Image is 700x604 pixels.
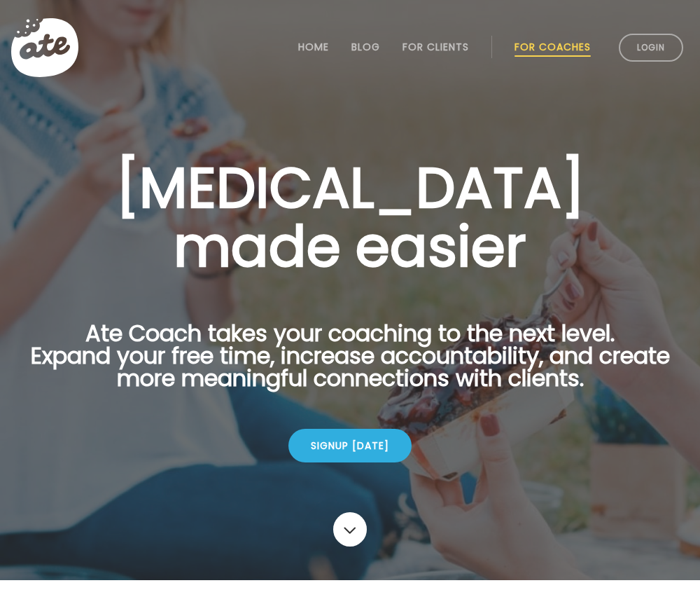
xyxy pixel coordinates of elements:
[351,41,380,53] a: Blog
[288,429,412,462] div: Signup [DATE]
[298,41,329,53] a: Home
[402,41,469,53] a: For Clients
[514,41,591,53] a: For Coaches
[619,34,683,62] a: Login
[17,322,683,406] p: Ate Coach takes your coaching to the next level. Expand your free time, increase accountability, ...
[17,158,683,276] h1: [MEDICAL_DATA] made easier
